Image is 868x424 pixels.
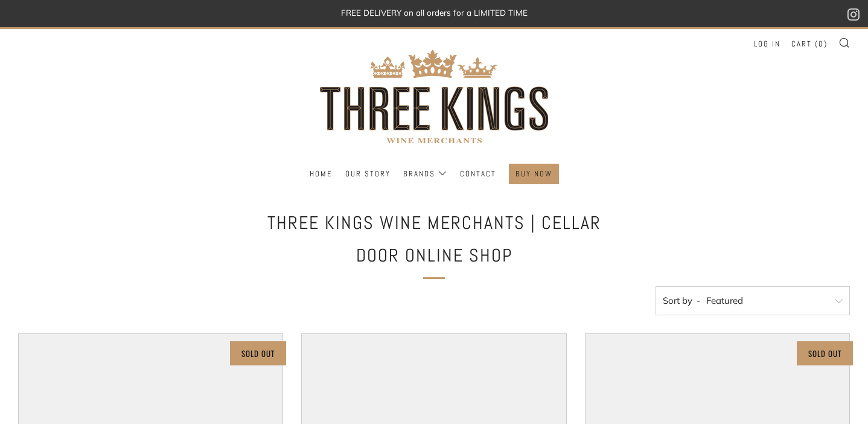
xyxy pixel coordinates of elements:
[253,207,615,272] h1: Three Kings Wine Merchants | Cellar Door Online Shop
[515,164,552,184] a: BUY NOW
[791,34,828,54] a: Cart (0)
[241,345,275,361] p: Sold Out
[403,164,447,184] a: Brands
[310,164,333,184] a: Home
[313,29,555,164] img: three kings wine merchants
[808,345,841,361] p: Sold Out
[345,164,391,184] a: Our Story
[754,34,780,54] a: Log in
[460,164,496,184] a: Contact
[819,39,824,49] span: 0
